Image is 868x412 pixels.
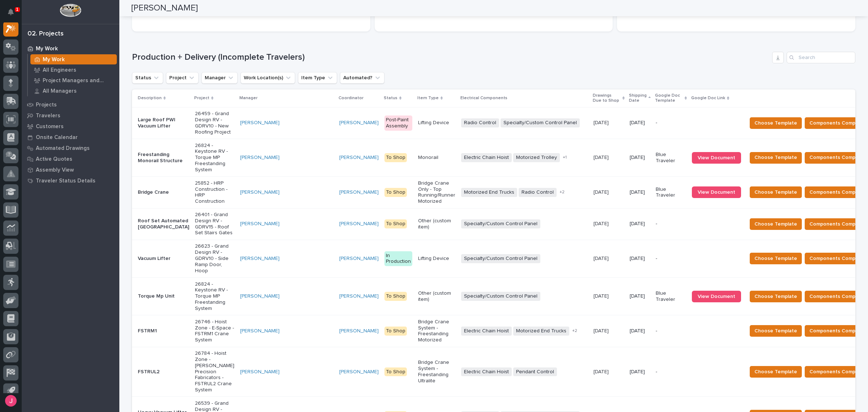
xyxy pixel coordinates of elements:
p: - [656,369,686,375]
div: 02. Projects [27,30,64,38]
p: 26623 - Grand Design RV - GDRV10 - Side Ramp Door, Hoop [195,243,234,274]
p: Travelers [36,113,60,119]
button: Choose Template [750,186,802,198]
a: [PERSON_NAME] [240,155,280,161]
p: Freestanding Monorail Structure [138,152,189,164]
span: Electric Chain Hoist [461,327,512,336]
span: Components Complete [809,220,865,228]
a: All Engineers [28,65,119,75]
button: Item Type [298,72,337,84]
p: Active Quotes [36,156,72,163]
a: Project Managers and Engineers [28,75,119,85]
p: [DATE] [593,153,610,161]
a: [PERSON_NAME] [240,256,280,262]
span: Motorized End Trucks [513,327,569,336]
p: Electrical Components [460,94,507,102]
span: View Document [698,294,735,299]
span: Choose Template [754,220,797,228]
a: My Work [22,43,119,54]
span: Choose Template [754,367,797,376]
button: Choose Template [750,291,802,302]
p: Description [138,94,162,102]
a: [PERSON_NAME] [339,120,379,126]
span: + 1 [563,155,567,160]
p: Manager [239,94,258,102]
div: To Shop [384,219,407,228]
p: Blue Traveler [656,290,686,303]
p: Large Roof PWI Vacuum Lifter [138,117,189,129]
a: [PERSON_NAME] [240,189,280,196]
span: Choose Template [754,292,797,301]
h1: Production + Delivery (Incomplete Travelers) [132,52,769,63]
p: Assembly View [36,167,74,173]
span: Components Complete [809,188,865,197]
div: In Production [384,251,412,266]
a: All Managers [28,86,119,96]
span: Motorized Trolley [513,153,560,162]
span: + 2 [559,190,565,194]
span: Choose Template [754,188,797,197]
span: View Document [698,190,735,195]
p: Status [384,94,397,102]
button: Choose Template [750,218,802,230]
span: + 2 [572,329,577,333]
p: [DATE] [630,189,650,196]
p: [DATE] [630,221,650,227]
span: Electric Chain Hoist [461,367,512,377]
p: Bridge Crane [138,189,189,196]
span: Specialty/Custom Control Panel [461,292,540,301]
button: Choose Template [750,366,802,378]
p: Onsite Calendar [36,134,78,141]
p: Vacuum Lifter [138,256,189,262]
a: [PERSON_NAME] [339,369,379,375]
p: Projects [36,102,57,108]
a: [PERSON_NAME] [339,293,379,299]
button: Notifications [3,4,18,20]
p: [DATE] [630,293,650,299]
a: [PERSON_NAME] [339,328,379,334]
p: 26824 - Keystone RV - Torque MP Freestanding System [195,281,234,312]
p: [DATE] [593,292,610,299]
p: Item Type [417,94,439,102]
p: FSTRUL2 [138,369,189,375]
a: Customers [22,121,119,132]
p: All Managers [43,88,77,94]
a: Active Quotes [22,154,119,164]
div: To Shop [384,292,407,301]
p: Roof Set Automated [GEOGRAPHIC_DATA] [138,218,189,230]
p: Lifting Device [418,256,455,262]
p: My Work [36,46,58,52]
p: Customers [36,123,64,130]
p: [DATE] [593,254,610,262]
button: Status [132,72,163,84]
a: Travelers [22,110,119,121]
p: Automated Drawings [36,145,90,152]
p: Blue Traveler [656,186,686,199]
a: [PERSON_NAME] [240,293,280,299]
p: Traveler Status Details [36,178,95,184]
span: Components Complete [809,292,865,301]
a: [PERSON_NAME] [339,221,379,227]
p: Project [194,94,209,102]
button: Choose Template [750,253,802,264]
span: Choose Template [754,119,797,127]
span: Electric Chain Hoist [461,153,512,162]
h2: [PERSON_NAME] [131,3,198,13]
a: Onsite Calendar [22,132,119,143]
input: Search [787,52,855,63]
a: [PERSON_NAME] [240,221,280,227]
p: - [656,221,686,227]
p: Monorail [418,155,455,161]
p: Shipping Date [629,92,647,105]
button: Project [166,72,199,84]
span: Specialty/Custom Control Panel [501,118,580,127]
a: [PERSON_NAME] [240,328,280,334]
span: Choose Template [754,327,797,335]
div: Post-Paint Assembly [384,115,412,131]
div: To Shop [384,327,407,336]
a: [PERSON_NAME] [240,369,280,375]
img: Workspace Logo [60,4,81,17]
p: 26784 - Hoist Zone - [PERSON_NAME] Precision Fabricators - FSTRUL2 Crane System [195,350,234,393]
span: Choose Template [754,153,797,162]
p: 26824 - Keystone RV - Torque MP Freestanding System [195,143,234,173]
